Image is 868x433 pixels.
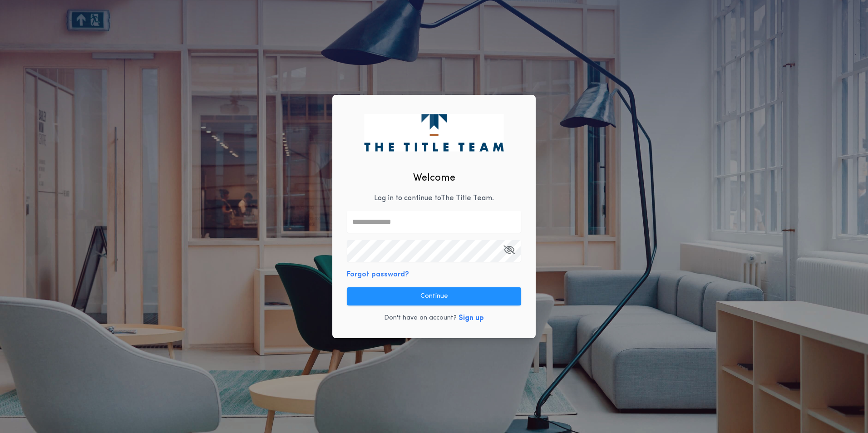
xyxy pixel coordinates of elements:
[347,269,409,280] button: Forgot password?
[384,314,457,323] p: Don't have an account?
[459,313,484,324] button: Sign up
[364,114,503,151] img: logo
[374,193,494,204] p: Log in to continue to The Title Team .
[413,171,455,186] h2: Welcome
[347,287,521,305] button: Continue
